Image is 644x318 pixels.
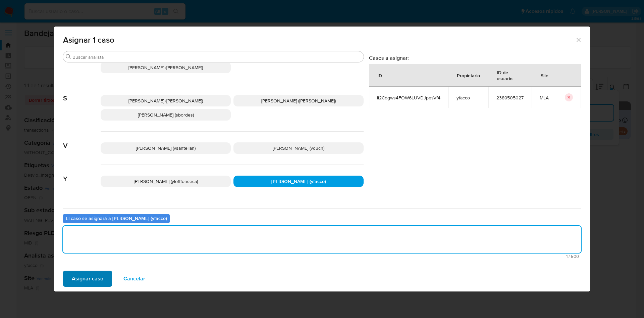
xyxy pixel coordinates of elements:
input: Buscar analista [72,54,361,60]
span: V [63,132,101,150]
h3: Casos a asignar: [369,54,581,61]
button: icon-button [565,93,573,101]
div: [PERSON_NAME] ([PERSON_NAME]) [233,95,364,106]
span: Y [63,165,101,183]
div: [PERSON_NAME] (vsantellan) [101,142,231,154]
span: Asignar 1 caso [63,36,575,44]
div: assign-modal [54,27,590,291]
div: [PERSON_NAME] (vduch) [233,142,364,154]
button: Buscar [66,54,71,59]
div: [PERSON_NAME] (ylofffonseca) [101,176,231,187]
span: [PERSON_NAME] (vsantellan) [136,145,196,151]
div: ID de usuario [489,64,531,86]
span: 2389505027 [496,95,524,101]
span: [PERSON_NAME] (ylofffonseca) [134,178,198,185]
span: [PERSON_NAME] (yfacco) [271,178,326,185]
span: Ii2Cdgws4FOW6LUVDJpesVf4 [377,95,440,101]
span: [PERSON_NAME] ([PERSON_NAME]) [261,97,336,104]
span: [PERSON_NAME] ([PERSON_NAME]) [128,64,203,71]
span: S [63,84,101,102]
button: Cancelar [115,271,154,287]
span: MLA [540,95,549,101]
span: Asignar caso [72,271,103,286]
div: Site [533,67,556,83]
b: El caso se asignará a [PERSON_NAME] (yfacco) [66,215,167,222]
div: [PERSON_NAME] (sbordes) [101,109,231,121]
span: [PERSON_NAME] ([PERSON_NAME]) [128,97,203,104]
button: Asignar caso [63,271,112,287]
div: ID [369,67,390,83]
span: yfacco [457,95,480,101]
span: [PERSON_NAME] (sbordes) [138,111,194,118]
button: Cerrar ventana [575,37,581,43]
div: [PERSON_NAME] (yfacco) [233,176,364,187]
span: Cancelar [123,271,145,286]
div: Propietario [449,67,488,83]
div: [PERSON_NAME] ([PERSON_NAME]) [101,95,231,106]
span: Máximo 500 caracteres [65,254,579,259]
span: [PERSON_NAME] (vduch) [273,145,324,151]
div: [PERSON_NAME] ([PERSON_NAME]) [101,62,231,73]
